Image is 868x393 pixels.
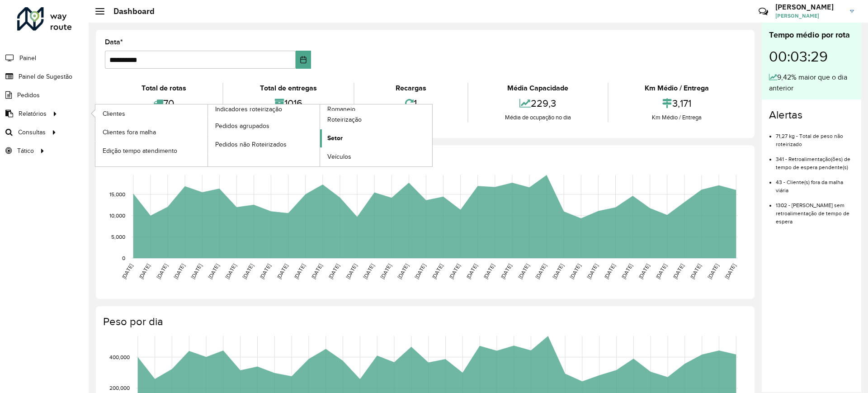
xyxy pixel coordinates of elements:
[655,263,668,280] text: [DATE]
[672,263,685,280] text: [DATE]
[103,109,125,118] span: Clientes
[689,263,702,280] text: [DATE]
[769,109,854,122] h4: Alertas
[345,263,358,280] text: [DATE]
[109,191,125,197] text: 15,000
[620,263,633,280] text: [DATE]
[586,263,599,280] text: [DATE]
[226,94,351,113] div: 1016
[190,263,203,280] text: [DATE]
[482,263,495,280] text: [DATE]
[320,111,432,129] a: Roteirização
[775,3,843,11] h3: [PERSON_NAME]
[207,263,220,280] text: [DATE]
[776,125,854,148] li: 71,27 kg - Total de peso não roteirizado
[534,263,547,280] text: [DATE]
[173,263,186,280] text: [DATE]
[414,263,427,280] text: [DATE]
[103,315,745,328] h4: Peso por dia
[769,72,854,94] div: 9,42% maior que o dia anterior
[95,104,208,123] a: Clientes
[320,129,432,147] a: Setor
[107,94,220,113] div: 70
[603,263,616,280] text: [DATE]
[431,263,444,280] text: [DATE]
[775,12,843,20] span: [PERSON_NAME]
[357,94,465,113] div: 1
[517,263,530,280] text: [DATE]
[105,37,123,47] label: Data
[448,263,461,280] text: [DATE]
[224,263,237,280] text: [DATE]
[293,263,306,280] text: [DATE]
[500,263,513,280] text: [DATE]
[769,29,854,41] div: Tempo médio por rota
[104,6,155,16] h2: Dashboard
[103,146,177,156] span: Edição tempo atendimento
[276,263,289,280] text: [DATE]
[208,104,433,166] a: Romaneio
[138,263,151,280] text: [DATE]
[357,83,465,94] div: Recargas
[17,90,40,100] span: Pedidos
[754,2,773,21] a: Contato Rápido
[103,128,156,137] span: Clientes fora malha
[769,41,854,72] div: 00:03:29
[471,113,605,122] div: Média de ocupação no dia
[155,263,168,280] text: [DATE]
[611,113,743,122] div: Km Médio / Entrega
[215,140,287,149] span: Pedidos não Roteirizados
[107,83,220,94] div: Total de rotas
[208,135,320,153] a: Pedidos não Roteirizados
[320,148,432,166] a: Veículos
[215,121,269,131] span: Pedidos agrupados
[19,53,36,63] span: Painel
[111,234,125,240] text: 5,000
[396,263,410,280] text: [DATE]
[471,83,605,94] div: Média Capacidade
[707,263,720,280] text: [DATE]
[611,83,743,94] div: Km Médio / Entrega
[122,255,125,261] text: 0
[296,51,311,69] button: Choose Date
[109,385,130,391] text: 200,000
[327,263,340,280] text: [DATE]
[215,104,282,114] span: Indicadores roteirização
[19,109,47,118] span: Relatórios
[18,128,46,137] span: Consultas
[109,213,125,218] text: 10,000
[465,263,478,280] text: [DATE]
[327,115,362,124] span: Roteirização
[552,263,565,280] text: [DATE]
[95,104,320,166] a: Indicadores roteirização
[379,263,392,280] text: [DATE]
[362,263,375,280] text: [DATE]
[327,133,343,143] span: Setor
[327,152,351,161] span: Veículos
[776,194,854,226] li: 1302 - [PERSON_NAME] sem retroalimentação de tempo de espera
[259,263,272,280] text: [DATE]
[724,263,737,280] text: [DATE]
[776,148,854,171] li: 341 - Retroalimentação(ões) de tempo de espera pendente(s)
[208,117,320,135] a: Pedidos agrupados
[327,104,355,114] span: Romaneio
[569,263,582,280] text: [DATE]
[241,263,255,280] text: [DATE]
[95,142,208,160] a: Edição tempo atendimento
[611,94,743,113] div: 3,171
[310,263,323,280] text: [DATE]
[637,263,651,280] text: [DATE]
[121,263,134,280] text: [DATE]
[226,83,351,94] div: Total de entregas
[17,146,34,156] span: Tático
[95,123,208,141] a: Clientes fora malha
[471,94,605,113] div: 229,3
[776,171,854,194] li: 43 - Cliente(s) fora da malha viária
[19,72,72,81] span: Painel de Sugestão
[109,354,130,360] text: 400,000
